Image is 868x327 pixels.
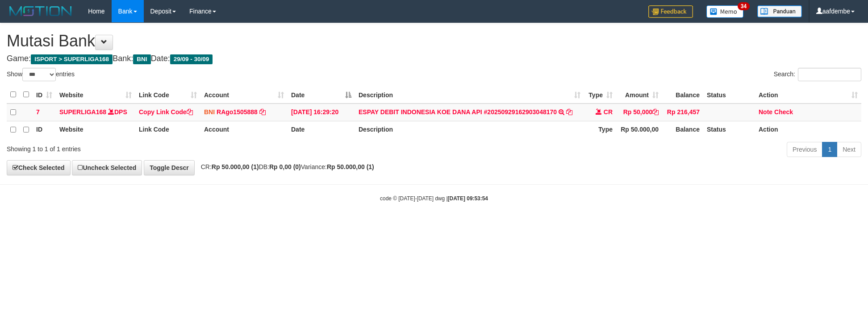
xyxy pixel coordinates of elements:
[706,5,744,18] img: Button%20Memo.svg
[327,163,374,170] strong: Rp 50.000,00 (1)
[170,54,213,64] span: 29/09 - 30/09
[200,121,288,138] th: Account
[56,103,135,121] td: DPS
[566,108,572,116] a: Copy ESPAY DEBIT INDONESIA KOE DANA API #20250929162903048170 to clipboard
[288,121,355,138] th: Date
[200,86,288,103] th: Account: activate to sort column ascending
[139,108,193,116] a: Copy Link Code
[616,121,662,138] th: Rp 50.000,00
[380,195,488,202] small: code © [DATE]-[DATE] dwg |
[604,108,613,116] span: CR
[135,86,200,103] th: Link Code: activate to sort column ascending
[59,108,106,116] a: SUPERLIGA168
[652,108,659,116] a: Copy Rp 50,000 to clipboard
[648,5,693,18] img: Feedback.jpg
[355,121,584,138] th: Description
[196,163,374,170] span: CR: DB: Variance:
[33,121,56,138] th: ID
[355,86,584,103] th: Description: activate to sort column ascending
[7,160,71,175] a: Check Selected
[774,68,861,81] label: Search:
[584,86,616,103] th: Type: activate to sort column ascending
[738,2,750,10] span: 34
[22,68,56,81] select: Showentries
[288,103,355,121] td: [DATE] 16:29:20
[259,108,266,116] a: Copy RAgo1505888 to clipboard
[135,121,200,138] th: Link Code
[56,86,135,103] th: Website: activate to sort column ascending
[7,141,355,153] div: Showing 1 to 1 of 1 entries
[204,108,215,116] span: BNI
[56,121,135,138] th: Website
[144,160,195,175] a: Toggle Descr
[448,195,488,202] strong: [DATE] 09:53:54
[36,108,40,116] span: 7
[616,103,662,121] td: Rp 50,000
[217,108,258,116] a: RAgo1505888
[662,86,703,103] th: Balance
[31,54,113,64] span: ISPORT > SUPERLIGA168
[662,121,703,138] th: Balance
[7,54,861,63] h4: Game: Bank: Date:
[616,86,662,103] th: Amount: activate to sort column ascending
[787,142,822,157] a: Previous
[757,5,802,17] img: panduan.png
[359,108,557,116] a: ESPAY DEBIT INDONESIA KOE DANA API #20250929162903048170
[822,142,837,157] a: 1
[72,160,142,175] a: Uncheck Selected
[703,121,755,138] th: Status
[703,86,755,103] th: Status
[662,103,703,121] td: Rp 216,457
[7,4,75,18] img: MOTION_logo.png
[212,163,259,170] strong: Rp 50.000,00 (1)
[7,32,861,50] h1: Mutasi Bank
[759,108,772,116] a: Note
[798,68,861,81] input: Search:
[269,163,301,170] strong: Rp 0,00 (0)
[288,86,355,103] th: Date: activate to sort column descending
[755,86,861,103] th: Action: activate to sort column ascending
[7,68,75,81] label: Show entries
[33,86,56,103] th: ID: activate to sort column ascending
[774,108,793,116] a: Check
[584,121,616,138] th: Type
[837,142,861,157] a: Next
[133,54,150,64] span: BNI
[755,121,861,138] th: Action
